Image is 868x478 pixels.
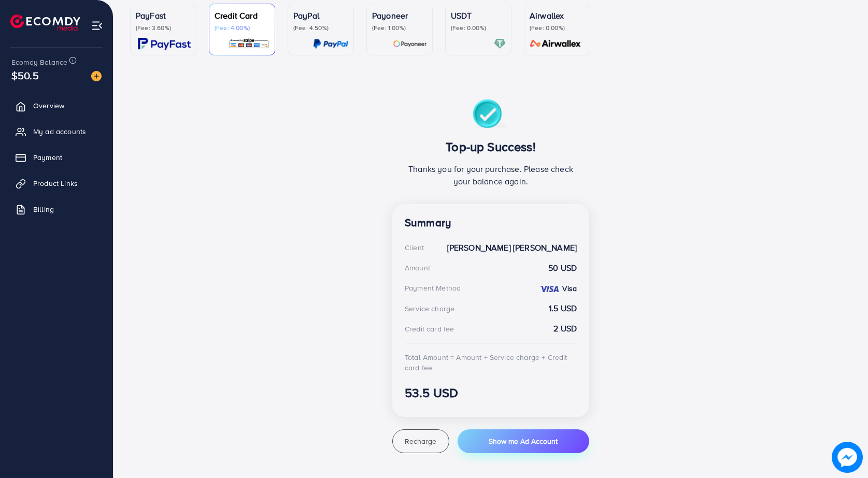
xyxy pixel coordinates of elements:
span: Billing [33,204,54,214]
a: Product Links [8,173,105,194]
strong: 2 USD [553,323,577,335]
span: Recharge [405,436,436,446]
p: Credit Card [215,9,269,22]
img: card [527,38,585,50]
strong: Visa [562,283,577,294]
p: (Fee: 4.50%) [293,24,348,32]
div: Credit card fee [405,324,454,334]
p: (Fee: 4.00%) [215,24,269,32]
div: Total Amount = Amount + Service charge + Credit card fee [405,352,577,373]
span: Overview [33,100,64,111]
button: Show me Ad Account [458,429,589,453]
img: card [229,38,269,50]
a: Overview [8,95,105,116]
p: (Fee: 0.00%) [530,24,585,32]
p: (Fee: 0.00%) [451,24,506,32]
img: image [832,442,863,473]
img: card [138,38,191,50]
span: Show me Ad Account [489,436,558,446]
img: logo [10,15,80,31]
img: card [313,38,348,50]
p: (Fee: 1.00%) [372,24,427,32]
strong: [PERSON_NAME] [PERSON_NAME] [447,242,577,254]
p: (Fee: 3.60%) [136,24,191,32]
span: Payment [33,152,62,163]
span: Ecomdy Balance [11,57,67,67]
h3: Top-up Success! [405,139,577,154]
p: USDT [451,9,506,22]
div: Service charge [405,303,454,314]
p: Payoneer [372,9,427,22]
img: card [393,38,427,50]
img: success [473,99,509,131]
a: Billing [8,199,105,220]
span: Product Links [33,178,78,189]
h3: 53.5 USD [405,385,577,400]
div: Client [405,242,424,253]
a: My ad accounts [8,121,105,142]
img: image [91,71,102,81]
img: card [494,38,506,50]
div: Payment Method [405,283,461,293]
button: Recharge [392,429,449,453]
div: Amount [405,263,430,273]
span: $50.5 [11,60,39,91]
a: Payment [8,147,105,168]
p: Airwallex [530,9,585,22]
img: credit [539,285,560,293]
strong: 1.5 USD [549,302,577,314]
img: menu [91,20,103,32]
p: Thanks you for your purchase. Please check your balance again. [405,163,577,187]
span: My ad accounts [33,126,86,137]
h4: Summary [405,216,577,229]
strong: 50 USD [548,262,577,274]
p: PayFast [136,9,191,22]
p: PayPal [293,9,348,22]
